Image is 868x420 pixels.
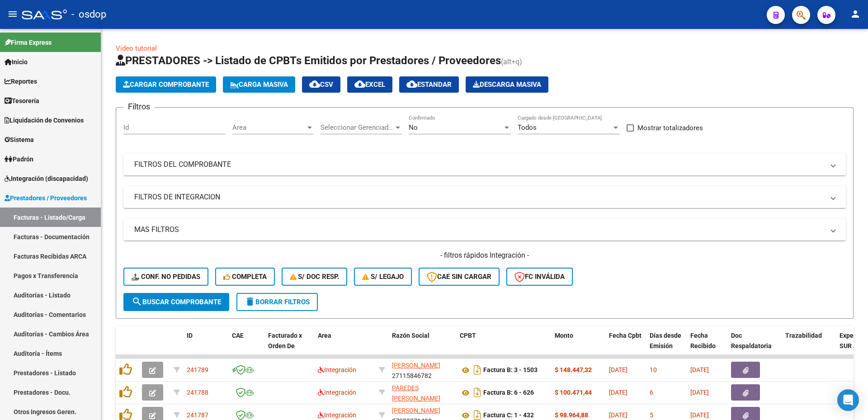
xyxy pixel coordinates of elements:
[123,268,208,286] button: Conf. no pedidas
[472,363,483,377] i: Descargar documento
[392,332,429,339] span: Razón Social
[309,80,333,89] span: CSV
[123,100,155,113] h3: Filtros
[419,268,500,286] button: CAE SIN CARGAR
[123,80,209,89] span: Cargar Comprobante
[318,389,356,396] span: Integración
[215,268,275,286] button: Completa
[5,154,33,164] span: Padrón
[5,96,39,106] span: Tesorería
[134,192,824,202] mat-panel-title: FILTROS DE INTEGRACION
[392,383,453,402] div: 20320421196
[392,362,440,369] span: [PERSON_NAME]
[264,326,314,366] datatable-header-cell: Facturado x Orden De
[518,123,537,132] span: Todos
[132,298,221,306] span: Buscar Comprobante
[245,296,255,307] mat-icon: delete
[406,80,452,89] span: Estandar
[427,273,491,281] span: CAE SIN CARGAR
[123,250,846,260] h4: - filtros rápidos Integración -
[223,76,295,93] button: Carga Masiva
[646,326,687,366] datatable-header-cell: Días desde Emisión
[309,79,320,90] mat-icon: cloud_download
[232,332,244,339] span: CAE
[187,389,208,396] span: 241788
[690,389,709,396] span: [DATE]
[555,366,592,373] strong: $ 148.447,32
[232,123,306,132] span: Area
[460,332,476,339] span: CPBT
[230,80,288,89] span: Carga Masiva
[392,360,453,379] div: 27115846782
[228,326,264,366] datatable-header-cell: CAE
[123,293,229,311] button: Buscar Comprobante
[187,332,193,339] span: ID
[134,160,824,170] mat-panel-title: FILTROS DEL COMPROBANTE
[483,412,534,419] strong: Factura C: 1 - 432
[183,326,228,366] datatable-header-cell: ID
[71,5,106,24] span: - osdop
[116,44,157,52] a: Video tutorial
[354,268,412,286] button: S/ legajo
[650,411,653,419] span: 5
[5,57,28,67] span: Inicio
[347,76,392,93] button: EXCEL
[687,326,727,366] datatable-header-cell: Fecha Recibido
[354,80,385,89] span: EXCEL
[5,38,52,47] span: Firma Express
[314,326,375,366] datatable-header-cell: Area
[7,9,18,19] mat-icon: menu
[187,411,208,419] span: 241787
[483,389,534,396] strong: Factura B: 6 - 626
[690,366,709,373] span: [DATE]
[551,326,605,366] datatable-header-cell: Monto
[388,326,456,366] datatable-header-cell: Razón Social
[609,411,627,419] span: [DATE]
[650,332,681,349] span: Días desde Emisión
[318,332,331,339] span: Area
[5,115,84,125] span: Liquidación de Convenios
[399,76,459,93] button: Estandar
[466,76,548,93] app-download-masive: Descarga masiva de comprobantes (adjuntos)
[123,186,846,208] mat-expansion-panel-header: FILTROS DE INTEGRACION
[650,366,657,373] span: 10
[456,326,551,366] datatable-header-cell: CPBT
[5,174,88,184] span: Integración (discapacidad)
[123,154,846,175] mat-expansion-panel-header: FILTROS DEL COMPROBANTE
[501,57,522,66] span: (alt+q)
[506,268,573,286] button: FC Inválida
[406,79,417,90] mat-icon: cloud_download
[123,219,846,241] mat-expansion-panel-header: MAS FILTROS
[637,123,703,133] span: Mostrar totalizadores
[609,366,627,373] span: [DATE]
[690,332,716,349] span: Fecha Recibido
[609,332,642,339] span: Fecha Cpbt
[392,407,440,414] span: [PERSON_NAME]
[392,384,440,402] span: PAREDES [PERSON_NAME]
[409,123,418,132] span: No
[268,332,302,349] span: Facturado x Orden De
[727,326,782,366] datatable-header-cell: Doc Respaldatoria
[318,366,356,373] span: Integración
[362,273,404,281] span: S/ legajo
[132,273,200,281] span: Conf. no pedidas
[555,389,592,396] strong: $ 100.471,44
[5,193,87,203] span: Prestadores / Proveedores
[187,366,208,373] span: 241789
[555,411,588,419] strong: $ 98.964,88
[731,332,772,349] span: Doc Respaldatoria
[134,225,824,235] mat-panel-title: MAS FILTROS
[473,80,541,89] span: Descarga Masiva
[483,367,538,374] strong: Factura B: 3 - 1503
[245,298,310,306] span: Borrar Filtros
[223,273,267,281] span: Completa
[290,273,340,281] span: S/ Doc Resp.
[609,389,627,396] span: [DATE]
[282,268,348,286] button: S/ Doc Resp.
[605,326,646,366] datatable-header-cell: Fecha Cpbt
[132,296,142,307] mat-icon: search
[321,123,394,132] span: Seleccionar Gerenciador
[5,76,37,86] span: Reportes
[785,332,822,339] span: Trazabilidad
[690,411,709,419] span: [DATE]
